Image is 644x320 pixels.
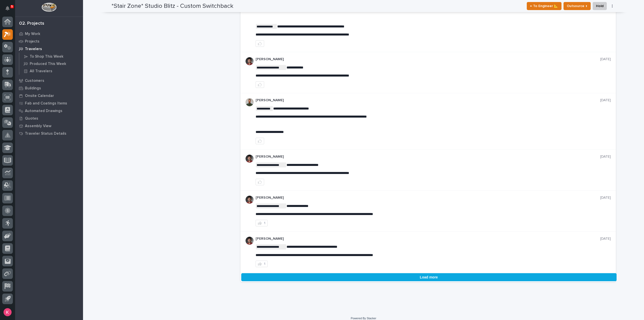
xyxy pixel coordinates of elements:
a: Powered By Stacker [351,317,376,320]
button: 1 [256,220,268,226]
img: Workspace Logo [42,3,56,12]
img: ROij9lOReuV7WqYxWfnW [246,237,254,245]
p: Travelers [25,47,42,51]
p: Automated Drawings [25,109,62,113]
p: Traveler Status Details [25,131,66,136]
button: Outsource ↑ [563,2,591,10]
div: 1 [264,262,265,266]
a: Automated Drawings [15,107,83,115]
button: users-avatar [2,307,13,317]
a: Produced This Week [19,60,83,67]
p: Fab and Coatings Items [25,101,67,106]
img: ROij9lOReuV7WqYxWfnW [246,57,254,65]
p: [DATE] [600,57,611,61]
a: All Travelers [19,67,83,75]
p: To Shop This Week [30,54,63,59]
p: [PERSON_NAME] [256,237,600,241]
p: [PERSON_NAME] [256,155,600,159]
a: Onsite Calendar [15,92,83,99]
a: Assembly View [15,122,83,130]
a: Traveler Status Details [15,130,83,137]
a: Travelers [15,45,83,53]
a: Customers [15,77,83,84]
button: like this post [256,179,264,185]
p: [DATE] [600,237,611,241]
p: [PERSON_NAME] [256,98,600,102]
span: Hold [596,3,603,9]
p: Projects [25,39,39,44]
p: [DATE] [600,98,611,102]
a: Buildings [15,84,83,92]
button: like this post [256,40,264,47]
p: Produced This Week [30,62,66,66]
button: like this post [256,81,264,88]
p: My Work [25,32,40,36]
a: Fab and Coatings Items [15,99,83,107]
div: 1 [264,221,265,225]
p: [DATE] [600,196,611,200]
button: Hold [593,2,607,10]
p: Onsite Calendar [25,94,54,98]
a: To Shop This Week [19,53,83,60]
h2: *Stair Zone* Studio Blitz - Custom Switchback [111,3,233,10]
p: [PERSON_NAME] [256,196,600,200]
button: ← To Engineer 📐 [527,2,561,10]
img: AATXAJw4slNr5ea0WduZQVIpKGhdapBAGQ9xVsOeEvl5=s96-c [246,98,254,106]
button: 1 [256,261,268,267]
a: Quotes [15,115,83,122]
div: Notifications5 [6,6,13,14]
p: Buildings [25,86,41,91]
button: Notifications [2,3,13,14]
span: Outsource ↑ [567,3,587,9]
span: ← To Engineer 📐 [530,3,558,9]
a: My Work [15,30,83,38]
p: [PERSON_NAME] [256,57,600,61]
button: like this post [256,138,264,144]
p: Assembly View [25,124,51,128]
p: Quotes [25,116,38,121]
div: 02. Projects [19,21,44,26]
p: [DATE] [600,155,611,159]
img: ROij9lOReuV7WqYxWfnW [246,196,254,204]
p: All Travelers [30,69,52,74]
p: 5 [11,5,13,8]
p: Customers [25,79,44,83]
button: Load more [241,273,617,281]
img: ROij9lOReuV7WqYxWfnW [246,155,254,163]
a: Projects [15,38,83,45]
